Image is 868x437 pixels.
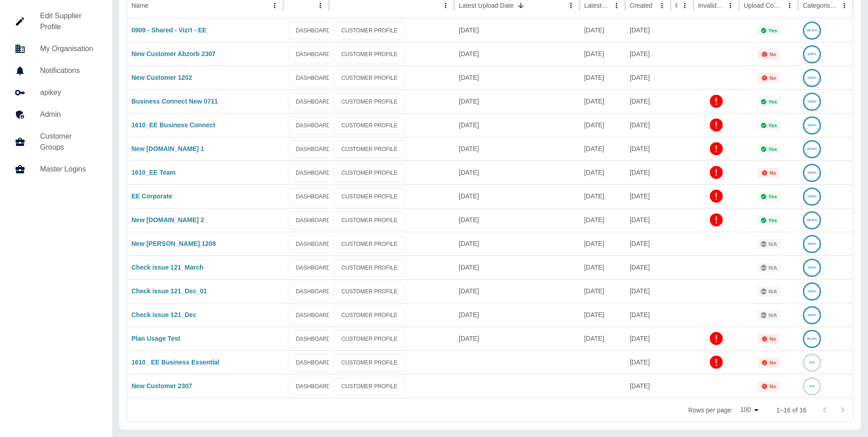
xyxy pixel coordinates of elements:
text: 99.8% [807,337,817,341]
text: 100% [807,289,817,293]
p: N/A [769,312,777,318]
a: EE Corporate [132,192,172,200]
div: 23 Jul 2024 [454,303,580,327]
a: CUSTOMER PROFILE [334,140,405,158]
div: 03 Sep 2024 [454,208,580,232]
text: 100% [807,171,817,175]
div: 23 Jul 2024 [625,279,671,303]
div: 01 Oct 2024 [625,184,671,208]
text: 0% [809,384,815,388]
p: No [770,360,776,365]
a: 100% [803,264,821,271]
div: 12 Feb 2025 [625,66,671,89]
div: 12 Aug 2024 [454,232,580,255]
div: 12 Aug 2024 [625,232,671,255]
div: 23 Jul 2024 [454,279,580,303]
a: CUSTOMER PROFILE [334,46,405,63]
text: 99.5% [807,28,817,32]
a: Check issue 121_Dec [132,311,196,318]
div: Latest Upload Date [459,2,514,9]
a: CUSTOMER PROFILE [334,330,405,348]
div: 02 Aug 2024 [625,208,671,232]
a: 0% [803,382,821,390]
a: My Organisation [7,38,105,60]
p: No [770,75,776,81]
a: New Customer 1202 [132,74,192,81]
div: Not all required reports for this customer were uploaded for the latest usage month. [758,49,780,59]
a: New [PERSON_NAME] 1208 [132,240,216,247]
div: 01 Mar 2024 [580,255,625,279]
p: Yes [769,99,777,104]
a: DASHBOARD [288,46,338,63]
a: 1610_ EE Business Essential [132,359,220,366]
text: 100% [807,99,817,104]
div: 17 Oct 2024 [580,161,625,184]
a: CUSTOMER PROFILE [334,212,405,229]
div: 09 Oct 2024 [454,184,580,208]
div: 21 Oct 2024 [454,161,580,184]
a: DASHBOARD [288,188,338,206]
p: N/A [769,265,777,271]
a: DASHBOARD [288,140,338,158]
a: CUSTOMER PROFILE [334,164,405,182]
a: DASHBOARD [288,235,338,253]
h5: Customer Groups [40,131,98,153]
text: 100% [807,76,817,80]
a: 99.8% [803,145,821,152]
p: 1–16 of 16 [776,406,806,415]
p: N/A [769,289,777,294]
div: 25 Dec 2024 [580,89,625,113]
a: 99.5% [803,26,821,34]
text: 100% [807,123,817,127]
p: No [770,336,776,342]
a: Business Connect New 0711 [132,98,218,105]
div: Upload Complete [744,2,782,9]
div: Latest Usage [584,2,609,9]
a: CUSTOMER PROFILE [334,69,405,87]
a: Check issue 121_Dec_01 [132,287,207,295]
div: Created [630,2,652,9]
div: Not all required reports for this customer were uploaded for the latest usage month. [758,358,780,368]
div: 02 Aug 2024 [625,137,671,161]
a: Admin [7,104,105,125]
div: Invalid Creds [698,2,723,9]
div: Not all required reports for this customer were uploaded for the latest usage month. [758,381,780,391]
p: No [770,52,776,57]
div: This status is not applicable for customers using manual upload. [757,263,781,273]
a: DASHBOARD [288,378,338,395]
a: DASHBOARD [288,117,338,135]
a: CUSTOMER PROFILE [334,354,405,372]
a: 99.8% [803,216,821,224]
div: 23 Jul 2024 [454,255,580,279]
a: 100% [803,50,821,57]
p: Yes [769,218,777,223]
div: 02 Feb 2025 [580,66,625,89]
div: 01 Jun 2024 [580,327,625,350]
div: Not all required reports for this customer were uploaded for the latest usage month. [758,73,780,83]
text: 100% [807,242,817,246]
div: 25 Dec 2024 [580,113,625,137]
a: Customer Groups [7,125,105,158]
div: 23 Jul 2024 [625,303,671,327]
a: Plan Usage Test [132,335,180,342]
p: Yes [769,194,777,199]
h5: Master Logins [40,164,98,175]
div: 17 Oct 2024 [625,350,671,374]
a: 100% [803,311,821,318]
div: 02 Jul 2024 [625,327,671,350]
div: 23 Jul 2024 [625,255,671,279]
a: DASHBOARD [288,354,338,372]
div: 01 Oct 2024 [580,184,625,208]
a: DASHBOARD [288,330,338,348]
a: 99.8% [803,335,821,342]
div: 01 Dec 2024 [580,137,625,161]
div: This status is not applicable for customers using manual upload. [757,310,781,320]
div: 30 Dec 2024 [454,113,580,137]
a: DASHBOARD [288,22,338,40]
div: 01 Jan 2024 [580,303,625,327]
h5: Notifications [40,65,98,76]
a: DASHBOARD [288,283,338,301]
a: 0909 - Shared - Vizrt - EE [132,26,207,34]
div: 31 Aug 2025 [580,42,625,66]
h5: Admin [40,109,98,120]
